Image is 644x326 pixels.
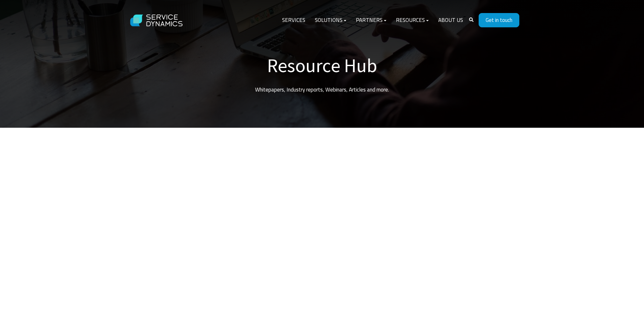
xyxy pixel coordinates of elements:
[351,13,391,28] a: Partners
[479,13,519,27] a: Get in touch
[233,54,411,77] h1: Resource Hub
[277,13,468,28] div: Navigation Menu
[255,85,389,94] span: Whitepapers, Industry reports, Webinars, Articles and more.
[125,8,189,33] img: Service Dynamics Logo - White
[391,13,433,28] a: Resources
[310,13,351,28] a: Solutions
[433,13,468,28] a: About Us
[277,13,310,28] a: Services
